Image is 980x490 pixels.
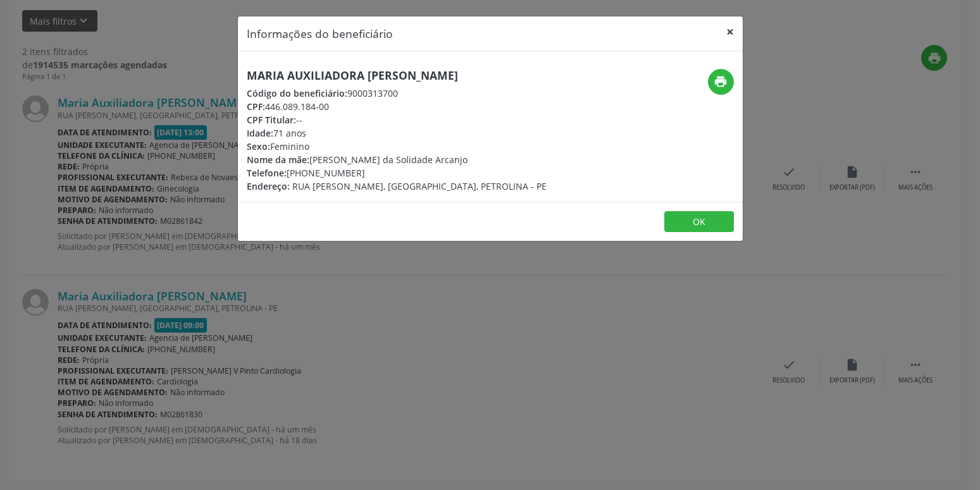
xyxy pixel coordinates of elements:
button: Close [717,16,743,47]
i: print [714,75,728,89]
span: Idade: [247,127,273,139]
div: Feminino [247,140,547,153]
div: 9000313700 [247,87,547,100]
span: Endereço: [247,180,290,192]
div: 71 anos [247,126,547,140]
div: -- [247,113,547,126]
h5: Maria Auxiliadora [PERSON_NAME] [247,69,547,82]
h5: Informações do beneficiário [247,25,393,42]
div: [PHONE_NUMBER] [247,166,547,180]
span: Código do beneficiário: [247,87,347,99]
span: RUA [PERSON_NAME], [GEOGRAPHIC_DATA], PETROLINA - PE [292,180,547,192]
span: CPF Titular: [247,114,296,126]
div: [PERSON_NAME] da Solidade Arcanjo [247,153,547,166]
button: OK [664,211,734,233]
button: print [708,69,734,95]
span: Nome da mãe: [247,154,309,166]
span: Telefone: [247,167,287,179]
span: Sexo: [247,140,270,152]
div: 446.089.184-00 [247,100,547,113]
span: CPF: [247,101,265,113]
